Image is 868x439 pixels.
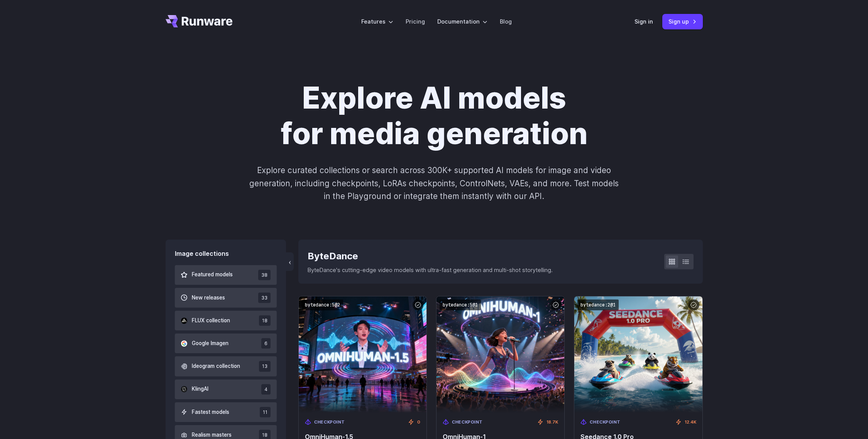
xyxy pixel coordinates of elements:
[259,315,271,326] span: 18
[258,270,271,280] span: 38
[417,419,420,426] span: 0
[308,265,553,274] p: ByteDance's cutting-edge video models with ultra-fast generation and multi-shot storytelling.
[577,299,619,311] code: bytedance:2@1
[574,296,702,413] img: Seedance 1.0 Pro
[261,384,271,395] span: 4
[635,17,653,26] a: Sign in
[440,299,481,311] code: bytedance:5@1
[192,408,229,417] span: Fastest models
[175,288,277,308] button: New releases 33
[175,356,277,376] button: Ideogram collection 13
[192,362,240,371] span: Ideogram collection
[547,419,558,426] span: 18.7K
[175,379,277,399] button: KlingAI 4
[286,252,294,271] button: ‹
[192,271,233,279] span: Featured models
[302,299,343,311] code: bytedance:5@2
[258,293,271,303] span: 33
[261,338,271,349] span: 6
[175,334,277,353] button: Google Imagen 6
[175,311,277,330] button: FLUX collection 18
[437,296,564,413] img: OmniHuman-1
[166,15,233,27] a: Go to /
[314,419,345,426] span: Checkpoint
[590,419,621,426] span: Checkpoint
[685,419,696,426] span: 12.4K
[500,17,512,26] a: Blog
[192,339,228,348] span: Google Imagen
[175,249,277,259] div: Image collections
[308,249,553,264] div: ByteDance
[175,265,277,285] button: Featured models 38
[662,14,703,29] a: Sign up
[299,296,426,413] img: OmniHuman-1.5
[259,361,271,371] span: 13
[192,385,208,393] span: KlingAI
[361,17,393,26] label: Features
[406,17,425,26] a: Pricing
[175,402,277,422] button: Fastest models 11
[219,80,649,151] h1: Explore AI models for media generation
[437,17,487,26] label: Documentation
[260,407,271,417] span: 11
[192,294,225,302] span: New releases
[192,316,230,325] span: FLUX collection
[452,419,483,426] span: Checkpoint
[246,164,622,202] p: Explore curated collections or search across 300K+ supported AI models for image and video genera...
